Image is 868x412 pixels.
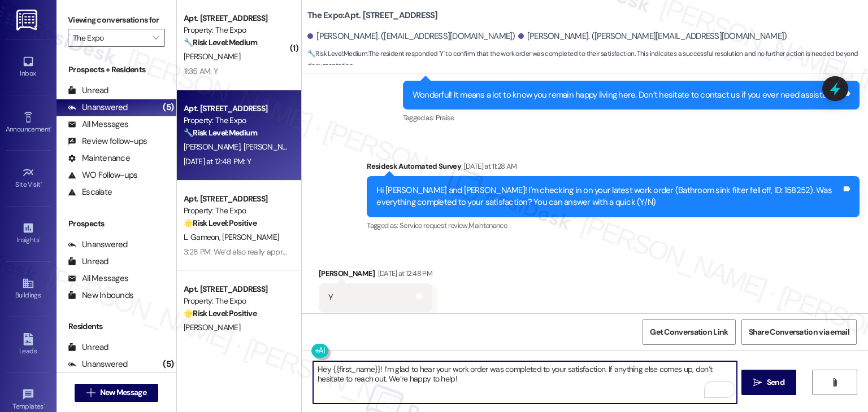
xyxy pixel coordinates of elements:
span: • [50,124,52,132]
span: Send [767,376,784,388]
a: Buildings [6,274,51,304]
div: [DATE] at 11:28 AM [461,160,517,172]
div: [PERSON_NAME]. ([EMAIL_ADDRESS][DOMAIN_NAME]) [307,30,515,42]
span: • [41,179,42,187]
div: [PERSON_NAME] [319,268,432,283]
div: All Messages [68,119,128,130]
span: : The resident responded 'Y' to confirm that the work order was completed to their satisfaction. ... [307,48,868,72]
span: [PERSON_NAME] [184,142,244,152]
span: Maintenance [468,221,507,230]
button: Share Conversation via email [741,319,857,345]
span: • [44,401,45,409]
span: [PERSON_NAME] [184,322,240,332]
span: [PERSON_NAME] [222,232,279,242]
span: Share Conversation via email [749,326,849,338]
span: Service request review , [400,221,468,230]
div: Property: The Expo [184,115,288,126]
div: Residents [57,321,176,332]
div: Hi [PERSON_NAME] and [PERSON_NAME]! I'm checking in on your latest work order (Bathroom sink filt... [376,185,841,209]
div: WO Follow-ups [68,169,137,181]
span: [PERSON_NAME] [184,51,240,62]
button: Send [741,370,796,395]
strong: 🔧 Risk Level: Medium [184,37,257,47]
div: (5) [160,356,176,373]
div: Review follow-ups [68,135,147,147]
div: Unanswered [68,358,128,370]
div: Unread [68,85,108,97]
div: [PERSON_NAME]. ([PERSON_NAME][EMAIL_ADDRESS][DOMAIN_NAME]) [518,30,787,42]
div: Residesk Automated Survey [367,160,860,176]
i:  [753,378,762,387]
div: Prospects [57,218,176,230]
div: Tagged as: [403,109,860,126]
div: Unread [68,256,108,268]
div: Apt. [STREET_ADDRESS] [184,103,288,115]
div: Y [328,292,333,304]
span: L. Gameon [184,232,222,242]
i:  [153,33,159,42]
strong: 🌟 Risk Level: Positive [184,308,257,318]
span: [PERSON_NAME] [244,142,300,152]
a: Leads [6,330,51,360]
a: Site Visit • [6,163,51,194]
a: Insights • [6,218,51,249]
div: Apt. [STREET_ADDRESS] [184,193,288,205]
div: Tagged as: [319,312,432,328]
i:  [86,388,95,397]
div: 3:28 PM: We’d also really appreciate it if you could share your experience in a review, as it hel... [184,247,782,257]
div: Unanswered [68,239,128,251]
div: Property: The Expo [184,205,288,217]
img: ResiDesk Logo [16,10,40,30]
textarea: To enrich screen reader interactions, please activate Accessibility in Grammarly extension settings [313,361,736,404]
div: New Inbounds [68,290,133,301]
div: 11:35 AM: Y [184,66,218,76]
div: Apt. [STREET_ADDRESS] [184,12,288,24]
strong: 🔧 Risk Level: Medium [307,49,367,58]
div: (5) [160,99,176,116]
div: Maintenance [68,152,130,164]
div: [DATE] at 12:48 PM: Y [184,156,251,166]
span: • [39,234,41,242]
input: All communities [73,29,147,47]
label: Viewing conversations for [68,11,165,29]
b: The Expo: Apt. [STREET_ADDRESS] [307,10,438,21]
div: Wonderful! It means a lot to know you remain happy living here. Don’t hesitate to contact us if y... [413,89,841,101]
span: Get Conversation Link [650,326,728,338]
strong: 🌟 Risk Level: Positive [184,218,257,228]
strong: 🔧 Risk Level: Medium [184,128,257,138]
div: [DATE] at 12:48 PM [375,268,432,279]
div: Unanswered [68,102,128,113]
div: Tagged as: [367,217,860,234]
div: Escalate [68,186,112,198]
div: Prospects + Residents [57,64,176,76]
button: Get Conversation Link [643,319,735,345]
button: New Message [75,384,158,402]
div: Property: The Expo [184,295,288,307]
i:  [830,378,839,387]
div: Unread [68,341,108,353]
div: Apt. [STREET_ADDRESS] [184,283,288,295]
a: Inbox [6,52,51,82]
div: Property: The Expo [184,24,288,36]
span: Praise [436,113,454,122]
span: New Message [100,387,146,398]
div: All Messages [68,273,128,284]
